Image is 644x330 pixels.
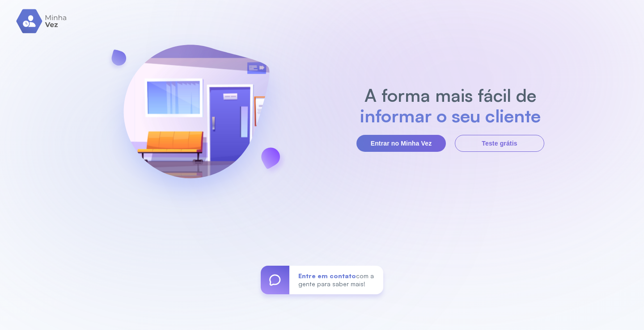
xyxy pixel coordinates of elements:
[100,21,293,215] img: banner-login.svg
[261,266,383,294] a: Entre em contatocom a gente para saber mais!
[360,105,541,126] h2: informar o seu cliente
[298,272,356,280] span: Entre em contato
[356,135,446,152] button: Entrar no Minha Vez
[16,9,68,33] img: logo.svg
[289,266,383,294] div: com a gente para saber mais!
[455,135,544,152] button: Teste grátis
[360,85,541,105] h2: A forma mais fácil de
